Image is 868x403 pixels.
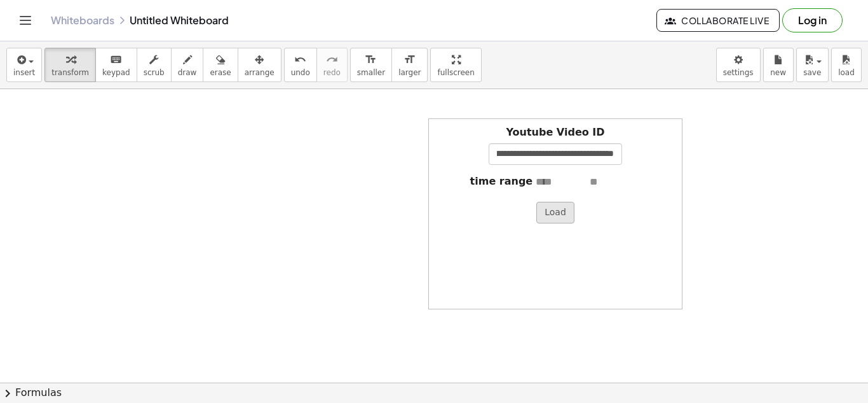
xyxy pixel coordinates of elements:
[245,68,275,77] span: arrange
[137,48,172,82] button: scrub
[171,48,204,82] button: draw
[831,48,862,82] button: load
[506,125,604,140] label: Youtube Video ID
[15,10,36,31] button: Toggle navigation
[365,52,377,67] i: format_size
[723,68,754,77] span: settings
[110,52,122,67] i: keyboard
[294,52,306,67] i: undo
[403,52,416,67] i: format_size
[716,48,761,82] button: settings
[238,48,281,82] button: arrange
[536,202,574,223] button: Load
[144,68,165,77] span: scrub
[430,48,481,82] button: fullscreen
[51,68,89,77] span: transform
[803,68,821,77] span: save
[291,68,310,77] span: undo
[656,9,780,32] button: Collaborate Live
[782,8,843,32] button: Log in
[51,14,114,27] a: Whiteboards
[6,48,42,82] button: insert
[398,68,421,77] span: larger
[437,68,474,77] span: fullscreen
[284,48,317,82] button: undoundo
[357,68,385,77] span: smaller
[87,118,341,309] iframe: ultra rumble but this character is genuinely broken…
[326,52,338,67] i: redo
[667,15,769,26] span: Collaborate Live
[178,68,197,77] span: draw
[796,48,829,82] button: save
[770,68,786,77] span: new
[44,48,96,82] button: transform
[13,68,35,77] span: insert
[350,48,392,82] button: format_sizesmaller
[316,48,348,82] button: redoredo
[210,68,231,77] span: erase
[95,48,137,82] button: keyboardkeypad
[763,48,794,82] button: new
[203,48,238,82] button: erase
[470,174,533,189] label: time range
[391,48,428,82] button: format_sizelarger
[838,68,855,77] span: load
[323,68,341,77] span: redo
[102,68,130,77] span: keypad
